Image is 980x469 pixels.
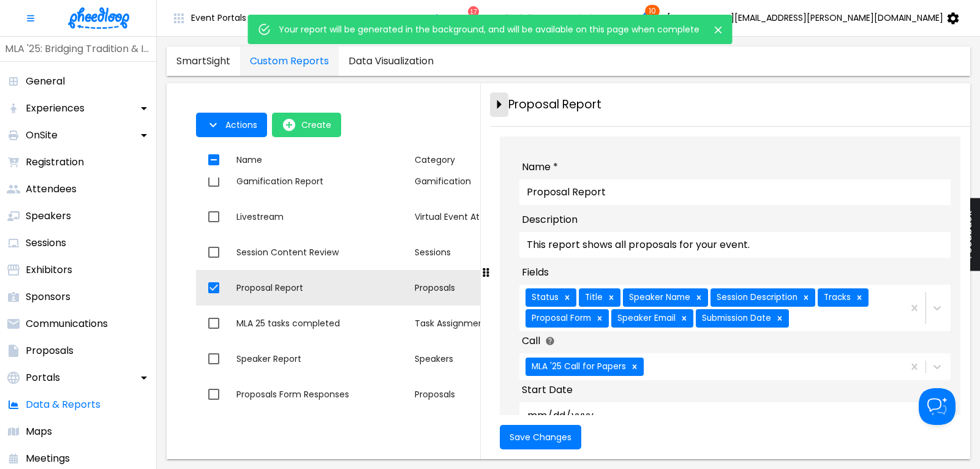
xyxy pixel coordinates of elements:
button: open-Create [272,113,341,137]
span: 10 [645,5,660,17]
span: Event Portals [191,13,246,23]
div: Proposals Form Responses [236,388,405,400]
button: Actions [196,113,267,137]
div: Category [415,152,455,168]
button: Updates17 [412,6,479,31]
div: Gamification Report [236,175,405,187]
span: Fields [522,265,549,280]
p: Exhibitors [26,263,72,277]
p: Speakers [26,209,71,223]
div: MLA 25 tasks completed [236,317,405,329]
div: Proposals [415,282,575,294]
span: Save Changes [510,432,571,442]
svg: Click for more info [545,336,555,346]
div: Livestream [236,211,405,223]
iframe: Help Scout Beacon - Open [919,388,956,425]
div: Speaker Name [625,291,692,304]
p: Portals [26,370,60,385]
button: Sort [232,149,267,171]
p: Attendees [26,182,77,197]
span: Updates [421,13,457,23]
button: Medical Library Association [479,6,633,31]
p: Proposals [26,343,73,358]
div: Session Description [713,291,799,304]
div: Proposal Report [236,282,405,294]
span: Name * [522,160,558,174]
div: Speaker Report [236,353,405,365]
p: Experiences [26,101,85,116]
div: Session Content Review [236,246,405,258]
div: Sessions [415,246,575,258]
p: Communications [26,317,108,331]
svg: Drag to resize [482,268,490,277]
p: Sessions [26,236,66,250]
div: drag-to-resize [480,83,490,459]
div: Title [581,291,605,304]
div: Your report will be generated in the background, and will be available on this page when complete [279,18,699,40]
p: Meetings [26,451,70,466]
div: 17 [468,6,479,17]
div: Status [528,291,560,304]
a: data-tab-SmartSight [167,47,240,76]
a: data-tab-[object Object] [339,47,443,76]
span: Feedback [962,211,974,259]
div: Task Assignments [415,317,575,329]
div: Gamification [415,175,575,187]
span: Create [301,120,331,130]
button: Save Changes [500,425,581,449]
span: Actions [225,120,257,130]
span: Description [522,212,578,227]
div: Tracks [820,291,853,304]
span: Start Date [522,383,573,397]
div: data tabs [167,47,443,76]
span: [PERSON_NAME][EMAIL_ADDRESS][PERSON_NAME][DOMAIN_NAME] [667,13,943,23]
button: [PERSON_NAME][EMAIL_ADDRESS][PERSON_NAME][DOMAIN_NAME] [657,6,975,31]
div: Proposals [415,388,575,400]
button: Close [709,21,728,39]
button: Event Portals [162,6,256,31]
p: Maps [26,424,52,439]
p: Registration [26,155,84,170]
span: Medical Library Association [489,13,603,23]
a: data-tab-[object Object] [240,47,339,76]
p: OnSite [26,128,58,143]
div: Speaker Email [614,312,677,325]
div: Name [236,152,262,168]
div: MLA '25 Call for Papers [528,360,628,373]
img: logo [68,7,129,29]
button: Sort [410,149,460,171]
p: Sponsors [26,290,70,304]
p: General [26,74,65,89]
p: MLA '25: Bridging Tradition & Innovation [5,42,151,56]
h3: Proposal Report [508,98,601,111]
div: Submission Date [698,312,773,325]
div: Virtual Event Attendance [415,211,575,223]
span: Call [522,334,540,348]
p: Data & Reports [26,397,100,412]
div: Proposal Form [528,312,593,325]
button: close-drawer [490,92,508,117]
button: 10 [633,6,657,31]
div: Speakers [415,353,575,365]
